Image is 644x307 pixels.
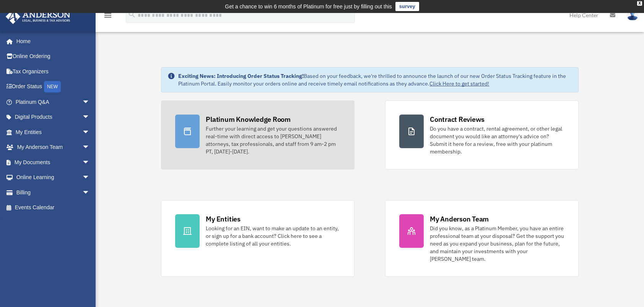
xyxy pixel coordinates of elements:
a: Click Here to get started! [429,80,489,87]
a: Online Ordering [5,49,101,64]
a: Home [5,34,98,49]
i: search [128,10,136,19]
span: arrow_drop_down [82,94,98,110]
a: My Entitiesarrow_drop_down [5,124,101,140]
div: Looking for an EIN, want to make an update to an entity, or sign up for a bank account? Click her... [206,225,340,247]
a: My Anderson Team Did you know, as a Platinum Member, you have an entire professional team at your... [385,200,579,277]
div: NEW [44,81,61,92]
div: Based on your feedback, we're thrilled to announce the launch of our new Order Status Tracking fe... [178,72,572,87]
a: survey [395,2,419,11]
span: arrow_drop_down [82,155,98,170]
a: My Anderson Teamarrow_drop_down [5,140,101,155]
span: arrow_drop_down [82,185,98,200]
a: Platinum Knowledge Room Further your learning and get your questions answered real-time with dire... [161,100,355,170]
div: My Entities [206,214,240,224]
a: Platinum Q&Aarrow_drop_down [5,94,101,110]
a: Events Calendar [5,200,101,215]
span: arrow_drop_down [82,110,98,125]
a: Digital Productsarrow_drop_down [5,110,101,125]
div: Get a chance to win 6 months of Platinum for free just by filling out this [225,2,392,11]
a: Tax Organizers [5,64,101,79]
a: My Documentsarrow_drop_down [5,155,101,170]
div: Platinum Knowledge Room [206,115,291,124]
i: menu [103,11,112,20]
a: My Entities Looking for an EIN, want to make an update to an entity, or sign up for a bank accoun... [161,200,355,277]
img: Anderson Advisors Platinum Portal [3,9,73,24]
a: Online Learningarrow_drop_down [5,170,101,185]
a: Billingarrow_drop_down [5,185,101,200]
span: arrow_drop_down [82,140,98,155]
div: My Anderson Team [430,214,489,224]
a: menu [103,13,112,20]
strong: Exciting News: Introducing Order Status Tracking! [178,73,304,79]
div: Further your learning and get your questions answered real-time with direct access to [PERSON_NAM... [206,125,340,155]
div: Did you know, as a Platinum Member, you have an entire professional team at your disposal? Get th... [430,225,564,263]
span: arrow_drop_down [82,124,98,140]
img: User Pic [627,10,638,21]
span: arrow_drop_down [82,170,98,186]
a: Contract Reviews Do you have a contract, rental agreement, or other legal document you would like... [385,100,579,170]
a: Order StatusNEW [5,79,101,95]
div: Do you have a contract, rental agreement, or other legal document you would like an attorney's ad... [430,125,564,155]
div: Contract Reviews [430,115,485,124]
div: close [637,1,642,6]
